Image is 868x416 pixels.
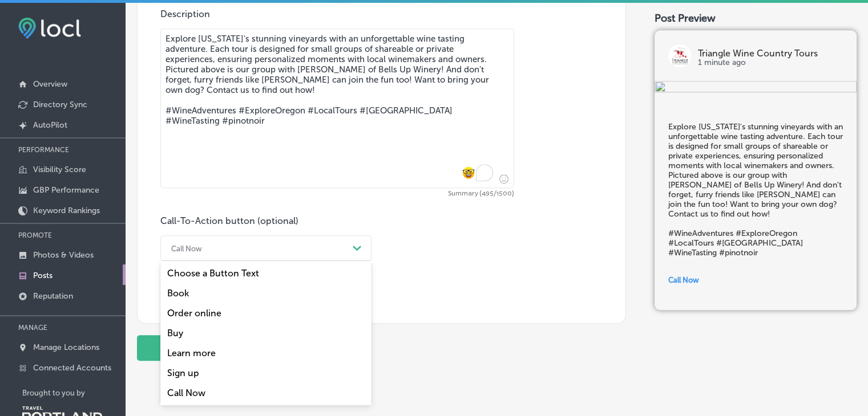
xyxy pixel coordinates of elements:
div: Call Now [171,244,202,252]
span: Summary (495/1500) [160,190,514,197]
button: Update [137,335,228,361]
label: Description [160,9,210,19]
p: Triangle Wine Country Tours [698,49,843,58]
p: GBP Performance [33,185,99,195]
div: Choose a Button Text [160,263,372,283]
p: AutoPilot [33,120,67,130]
span: Call Now [668,276,699,284]
div: Order online [160,303,372,323]
p: Reputation [33,291,73,301]
p: Brought to you by [22,389,126,397]
div: Post Preview [655,12,857,25]
div: Book [160,283,372,303]
img: 1c49f7cc-cac8-4ff3-9e47-f84279351e9f [655,81,857,95]
p: Posts [33,271,53,280]
span: Insert emoji [494,172,508,186]
p: 1 minute ago [698,58,843,67]
div: Learn more [160,343,372,363]
h5: Explore [US_STATE]'s stunning vineyards with an unforgettable wine tasting adventure. Each tour i... [668,122,843,258]
p: Directory Sync [33,100,87,109]
p: Keyword Rankings [33,206,100,215]
div: Call Now [160,383,372,403]
p: Visibility Score [33,165,86,174]
p: Overview [33,79,67,89]
div: Buy [160,323,372,343]
p: Manage Locations [33,342,99,352]
img: logo [668,44,691,67]
img: fda3e92497d09a02dc62c9cd864e3231.png [18,18,81,39]
p: Connected Accounts [33,363,111,373]
p: Photos & Videos [33,250,94,260]
div: Sign up [160,363,372,383]
label: Call-To-Action button (optional) [160,215,298,226]
textarea: To enrich screen reader interactions, please activate Accessibility in Grammarly extension settings [160,28,514,188]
